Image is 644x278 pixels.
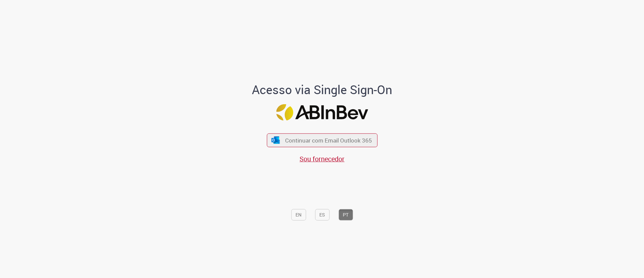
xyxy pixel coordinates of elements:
button: ícone Azure/Microsoft 360 Continuar com Email Outlook 365 [267,133,377,147]
button: ES [315,209,329,221]
img: Logo ABInBev [276,104,368,121]
h1: Acesso via Single Sign-On [229,83,415,96]
a: Sou fornecedor [300,154,344,163]
button: EN [291,209,306,221]
span: Continuar com Email Outlook 365 [285,136,372,144]
img: ícone Azure/Microsoft 360 [271,136,280,144]
button: PT [338,209,353,221]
